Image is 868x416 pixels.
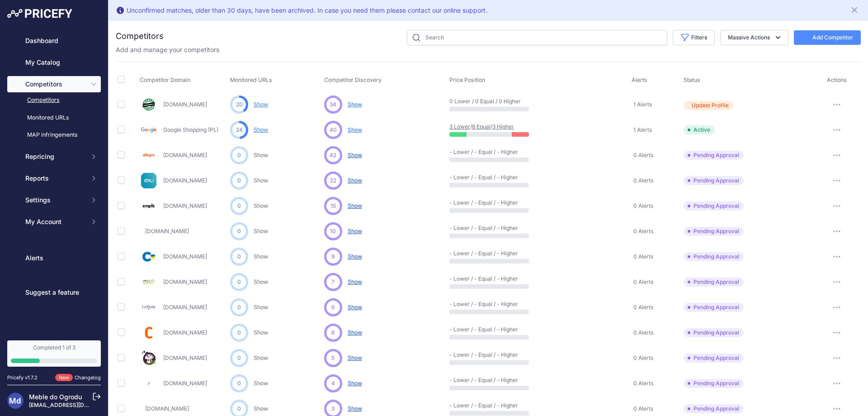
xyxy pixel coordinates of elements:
a: Show [254,304,268,311]
span: Pending Approval [684,151,744,160]
button: My Account [7,214,101,230]
span: 22 [330,177,336,185]
span: Repricing [25,152,85,161]
p: - Lower / - Equal / - Higher [449,225,507,232]
a: [EMAIL_ADDRESS][DOMAIN_NAME] [29,402,123,408]
span: 0 Alerts [633,253,653,260]
img: Pricefy Logo [7,9,72,18]
a: Update Profile [684,100,811,110]
span: Show [348,329,362,336]
a: Show [254,380,268,387]
span: 0 [237,354,241,362]
span: Pending Approval [684,303,744,312]
div: Completed 1 of 3 [11,344,97,351]
span: Show [348,253,362,260]
span: 3 [331,405,335,413]
span: Alerts [632,77,647,83]
span: 5 [331,354,335,362]
span: 0 [237,202,241,210]
span: Pending Approval [684,328,744,337]
span: 42 [330,151,336,159]
span: 0 [237,405,241,413]
span: Settings [25,196,85,205]
p: - Lower / - Equal / - Higher [449,199,507,206]
a: [DOMAIN_NAME] [163,304,207,311]
a: Show [254,202,268,209]
a: [DOMAIN_NAME] [145,228,189,234]
span: 0 Alerts [633,278,653,286]
span: New [55,374,73,382]
span: 10 [330,227,336,235]
a: Show [254,152,268,158]
span: Competitors [25,80,85,89]
a: [DOMAIN_NAME] [163,380,207,387]
p: - Lower / - Equal / - Higher [449,148,507,156]
span: Show [348,278,362,285]
nav: Sidebar [7,33,101,330]
a: Show [254,228,268,234]
a: Competitors [7,92,101,108]
span: 1 Alerts [633,126,652,134]
button: Repricing [7,148,101,165]
span: 0 Alerts [633,177,653,184]
button: Massive Actions [720,30,788,45]
a: Show [254,101,268,108]
span: Show [348,177,362,184]
span: 24 [236,126,243,134]
span: 0 [237,379,241,387]
span: Monitored URLs [230,77,272,83]
a: [DOMAIN_NAME] [145,405,189,412]
a: [DOMAIN_NAME] [163,354,207,361]
span: Reports [25,174,85,183]
span: Status [684,77,700,83]
a: 8 Equal [472,123,491,130]
span: 9 [331,253,335,261]
button: Filters [673,30,715,45]
a: [DOMAIN_NAME] [163,278,207,285]
p: - Lower / - Equal / - Higher [449,301,507,308]
span: Competitor Domain [140,77,190,83]
span: Pending Approval [684,227,744,236]
span: Price Position [449,77,485,83]
button: Close [850,4,861,14]
span: Pending Approval [684,354,744,363]
div: Unconfirmed matches, older than 30 days, have been archived. In case you need them please contact... [127,6,487,15]
p: - Lower / - Equal / - Higher [449,351,507,359]
p: Add and manage your competitors [116,45,219,54]
input: Search [407,30,667,45]
button: Competitors [7,76,101,92]
span: Show [348,304,362,311]
span: 34 [330,100,336,109]
span: 40 [330,126,337,134]
span: 15 [330,202,336,210]
span: 0 Alerts [633,380,653,387]
span: 0 Alerts [633,329,653,336]
span: Show [348,228,362,234]
span: Pending Approval [684,277,744,287]
p: - Lower / - Equal / - Higher [449,250,507,257]
span: 6 [331,329,335,337]
span: 20 [236,100,243,109]
a: 1 Alerts [632,100,652,109]
a: Show [254,405,268,412]
span: Show [348,152,362,158]
button: Add Competitor [794,30,861,45]
span: Competitor Discovery [324,77,382,83]
a: [DOMAIN_NAME] [163,177,207,184]
span: 0 Alerts [633,202,653,210]
span: 6 [331,303,335,311]
span: 0 Alerts [633,152,653,159]
span: Active [684,125,715,134]
p: 0 Lower / 0 Equal / 0 Higher [449,98,507,105]
a: [DOMAIN_NAME] [163,101,207,108]
a: Show [254,126,268,133]
span: Pending Approval [684,404,744,413]
span: 0 [237,151,241,159]
span: 0 [237,329,241,337]
a: Google Shopping (PL) [163,126,218,133]
span: 0 [237,227,241,235]
button: Settings [7,192,101,208]
a: 1 Alerts [632,125,652,134]
p: - Lower / - Equal / - Higher [449,377,507,384]
span: Show [348,354,362,361]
